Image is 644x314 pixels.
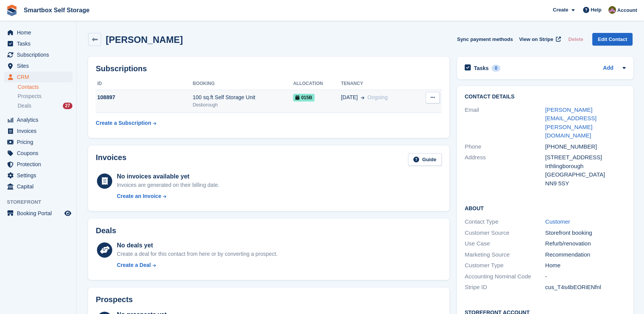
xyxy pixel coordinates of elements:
[465,204,626,212] h2: About
[545,179,626,188] div: NN9 5SY
[18,83,72,91] a: Contacts
[457,33,513,46] button: Sync payment methods
[117,181,220,189] div: Invoices are generated on their billing date.
[96,116,156,130] a: Create a Subscription
[193,78,293,90] th: Booking
[465,229,545,237] div: Customer Source
[293,94,315,101] span: 015B
[17,208,63,219] span: Booking Portal
[96,93,193,101] div: 108897
[193,93,293,101] div: 100 sq.ft Self Storage Unit
[516,33,562,46] a: View on Stripe
[545,229,626,237] div: Storefront booking
[63,103,72,109] div: 27
[465,142,545,151] div: Phone
[341,93,358,101] span: [DATE]
[117,241,277,250] div: No deals yet
[591,6,601,14] span: Help
[96,226,116,235] h2: Deals
[117,172,220,181] div: No invoices available yet
[4,72,72,82] a: menu
[17,148,63,159] span: Coupons
[63,209,72,218] a: Preview store
[592,33,633,46] a: Edit Contact
[408,153,442,166] a: Guide
[117,250,277,258] div: Create a deal for this contact from here or by converting a prospect.
[603,64,613,73] a: Add
[4,38,72,49] a: menu
[18,102,31,110] span: Deals
[465,250,545,259] div: Marketing Source
[465,283,545,292] div: Stripe ID
[117,261,277,269] a: Create a Deal
[465,218,545,226] div: Contact Type
[96,119,151,127] div: Create a Subscription
[17,61,63,71] span: Sites
[545,272,626,281] div: -
[96,153,126,166] h2: Invoices
[465,153,545,188] div: Address
[193,101,293,108] div: Desborough
[96,295,133,304] h2: Prospects
[117,261,151,269] div: Create a Deal
[17,159,63,170] span: Protection
[117,192,161,200] div: Create an Invoice
[17,126,63,136] span: Invoices
[17,49,63,60] span: Subscriptions
[617,7,637,14] span: Account
[18,93,41,100] span: Prospects
[4,27,72,38] a: menu
[21,4,93,16] a: Smartbox Self Storage
[545,218,570,225] a: Customer
[465,94,626,100] h2: Contact Details
[553,6,568,14] span: Create
[492,65,500,72] div: 0
[17,181,63,192] span: Capital
[17,170,63,181] span: Settings
[18,92,72,100] a: Prospects
[96,78,193,90] th: ID
[565,33,586,46] button: Delete
[117,192,220,200] a: Create an Invoice
[7,198,76,206] span: Storefront
[545,106,596,139] a: [PERSON_NAME][EMAIL_ADDRESS][PERSON_NAME][DOMAIN_NAME]
[96,64,442,73] h2: Subscriptions
[465,106,545,140] div: Email
[17,27,63,38] span: Home
[17,38,63,49] span: Tasks
[545,153,626,162] div: [STREET_ADDRESS]
[17,114,63,125] span: Analytics
[4,208,72,219] a: menu
[367,94,388,100] span: Ongoing
[465,261,545,270] div: Customer Type
[4,61,72,71] a: menu
[4,49,72,60] a: menu
[545,162,626,171] div: Irthlingborough
[293,78,341,90] th: Allocation
[4,126,72,136] a: menu
[545,239,626,248] div: Refurb/renovation
[545,261,626,270] div: Home
[17,72,63,82] span: CRM
[465,272,545,281] div: Accounting Nominal Code
[465,239,545,248] div: Use Case
[4,170,72,181] a: menu
[545,170,626,179] div: [GEOGRAPHIC_DATA]
[4,114,72,125] a: menu
[341,78,416,90] th: Tenancy
[545,142,626,151] div: [PHONE_NUMBER]
[519,36,553,43] span: View on Stripe
[4,148,72,159] a: menu
[4,181,72,192] a: menu
[545,283,626,292] div: cus_T4s4bEORiENfnl
[474,65,489,72] h2: Tasks
[17,137,63,147] span: Pricing
[106,34,183,45] h2: [PERSON_NAME]
[4,137,72,147] a: menu
[4,159,72,170] a: menu
[545,250,626,259] div: Recommendation
[6,5,18,16] img: stora-icon-8386f47178a22dfd0bd8f6a31ec36ba5ce8667c1dd55bd0f319d3a0aa187defe.svg
[608,6,616,14] img: Kayleigh Devlin
[18,102,72,110] a: Deals 27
